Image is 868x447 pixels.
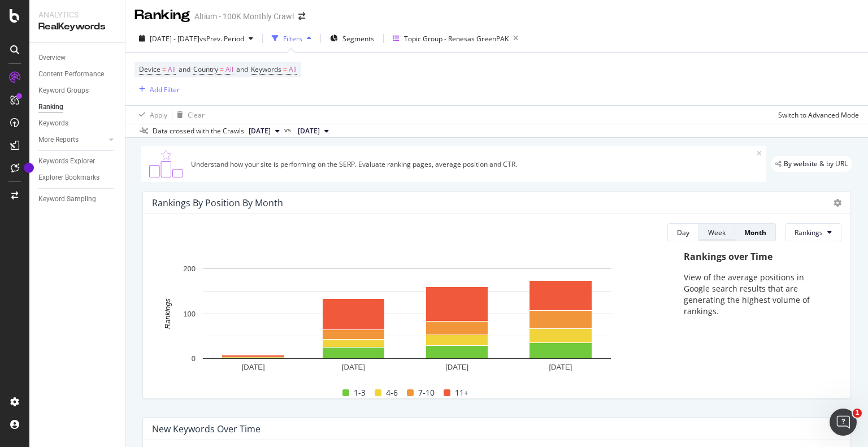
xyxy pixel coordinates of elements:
[153,126,244,136] div: Data crossed with the Crawls
[388,29,523,47] button: Topic Group - Renesas GreenPAK
[152,263,662,376] svg: A chart.
[38,134,106,146] a: More Reports
[249,126,271,136] span: 2025 Sep. 17th
[163,298,172,329] text: Rankings
[38,9,116,20] div: Analytics
[168,62,176,77] span: All
[283,64,287,74] span: =
[194,11,294,22] div: Altium - 100K Monthly Crawl
[38,101,63,113] div: Ranking
[134,83,180,96] button: Add Filter
[38,134,79,146] div: More Reports
[549,363,572,371] text: [DATE]
[38,172,117,184] a: Explorer Bookmarks
[744,228,766,237] div: Month
[251,64,281,74] span: Keywords
[188,110,205,120] div: Clear
[684,272,830,317] p: View of the average positions in Google search results that are generating the highest volume of ...
[38,68,104,80] div: Content Performance
[242,363,265,371] text: [DATE]
[38,155,117,167] a: Keywords Explorer
[199,34,244,44] span: vs Prev. Period
[179,64,190,74] span: and
[784,160,848,167] span: By website & by URL
[172,106,205,124] button: Clear
[455,386,468,400] span: 11+
[298,12,305,20] div: arrow-right-arrow-left
[38,20,116,33] div: RealKeywords
[134,106,167,124] button: Apply
[38,155,95,167] div: Keywords Explorer
[152,197,283,209] div: Rankings By Position By Month
[225,62,233,77] span: All
[191,159,757,169] div: Understand how your site is performing on the SERP. Evaluate ranking pages, average position and ...
[193,64,218,74] span: Country
[38,193,96,205] div: Keyword Sampling
[38,172,99,184] div: Explorer Bookmarks
[134,29,258,47] button: [DATE] - [DATE]vsPrev. Period
[244,124,284,138] button: [DATE]
[298,126,320,136] span: 2025 Jun. 28th
[289,62,297,77] span: All
[774,106,859,124] button: Switch to Advanced Mode
[162,64,166,74] span: =
[150,34,199,44] span: [DATE] - [DATE]
[38,68,117,80] a: Content Performance
[267,29,316,47] button: Filters
[150,85,180,94] div: Add Filter
[708,228,726,237] div: Week
[699,223,735,241] button: Week
[795,228,823,237] span: Rankings
[354,386,366,400] span: 1-3
[236,64,248,74] span: and
[785,223,841,241] button: Rankings
[150,110,167,120] div: Apply
[342,34,374,44] span: Segments
[667,223,699,241] button: Day
[183,310,196,318] text: 100
[325,29,379,47] button: Segments
[445,363,468,371] text: [DATE]
[283,34,302,44] div: Filters
[152,423,261,435] div: New Keywords Over Time
[830,409,857,436] iframe: Intercom live chat
[38,101,117,113] a: Ranking
[139,64,160,74] span: Device
[284,125,293,135] span: vs
[38,85,117,97] a: Keyword Groups
[38,118,68,129] div: Keywords
[38,85,89,97] div: Keyword Groups
[404,34,509,44] div: Topic Group - Renesas GreenPAK
[293,124,333,138] button: [DATE]
[677,228,689,237] div: Day
[386,386,398,400] span: 4-6
[684,250,830,263] div: Rankings over Time
[38,52,66,64] div: Overview
[853,409,862,418] span: 1
[134,6,190,25] div: Ranking
[38,118,117,129] a: Keywords
[183,264,196,273] text: 200
[771,156,852,172] div: legacy label
[220,64,224,74] span: =
[342,363,365,371] text: [DATE]
[192,354,196,363] text: 0
[778,110,859,120] div: Switch to Advanced Mode
[418,386,435,400] span: 7-10
[146,150,186,177] img: C0S+odjvPe+dCwPhcw0W2jU4KOcefU0IcxbkVEfgJ6Ft4vBgsVVQAAAABJRU5ErkJggg==
[38,52,117,64] a: Overview
[735,223,776,241] button: Month
[38,193,117,205] a: Keyword Sampling
[24,163,34,173] div: Tooltip anchor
